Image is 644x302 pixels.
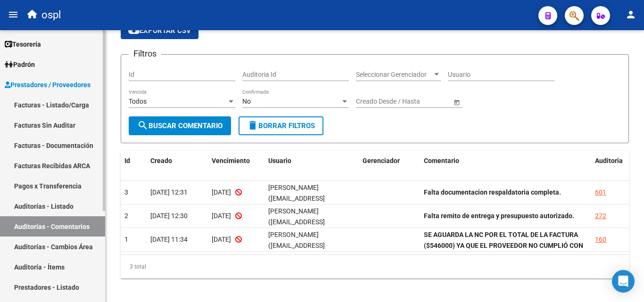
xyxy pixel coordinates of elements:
mat-icon: person [625,9,636,20]
span: Seleccionar Gerenciador [356,71,432,79]
button: Exportar CSV [121,22,198,39]
span: Gerenciador [363,157,400,164]
span: [DATE] [212,236,231,243]
span: Todos [129,98,147,105]
strong: Falta documentacion respaldatoria completa. [424,188,561,196]
datatable-header-cell: Id [121,151,147,171]
button: Borrar Filtros [239,116,323,135]
datatable-header-cell: Vencimiento [208,151,264,171]
span: Auditoria [595,157,623,164]
div: 601 [595,187,606,198]
div: 160 [595,234,606,245]
button: Buscar Comentario [129,116,231,135]
span: [DATE] [212,188,231,196]
h3: Filtros [129,47,161,60]
span: 2 [124,212,128,220]
div: 272 [595,211,606,221]
span: Prestadores / Proveedores [5,80,91,90]
span: [DATE] 12:31 [150,188,188,196]
span: Exportar CSV [128,26,191,35]
span: 3 [124,188,128,196]
mat-icon: delete [247,120,258,131]
span: ospl [41,5,61,25]
span: No [242,98,251,105]
span: Vencimiento [212,157,250,164]
span: Creado [150,157,172,164]
mat-icon: search [137,120,149,131]
input: Start date [356,98,385,106]
div: 3 total [121,255,629,278]
datatable-header-cell: Auditoria [591,151,629,171]
datatable-header-cell: Comentario [420,151,591,171]
span: Borrar Filtros [247,122,315,130]
span: Id [124,157,130,164]
span: Padrón [5,59,35,70]
datatable-header-cell: Gerenciador [359,151,420,171]
span: Comentario [424,157,459,164]
span: [DATE] 12:30 [150,212,188,220]
span: 1 [124,236,128,243]
span: Tesorería [5,39,41,49]
span: [DATE] [212,212,231,220]
button: Open calendar [452,97,462,107]
span: [PERSON_NAME] ([EMAIL_ADDRESS][DOMAIN_NAME]) [268,231,325,260]
span: Usuario [268,157,291,164]
datatable-header-cell: Usuario [264,151,359,171]
mat-icon: menu [8,9,19,20]
div: Open Intercom Messenger [612,270,635,293]
strong: SE AGUARDA LA NC POR EL TOTAL DE LA FACTURA ($546000) YA QUE EL PROVEEDOR NO CUMPLIÓ CON LA ENTRE... [424,231,583,260]
span: [PERSON_NAME] ([EMAIL_ADDRESS][DOMAIN_NAME]) [268,207,325,237]
input: End date [393,98,439,106]
span: [PERSON_NAME] ([EMAIL_ADDRESS][DOMAIN_NAME]) [268,184,325,213]
span: Buscar Comentario [137,122,223,130]
span: [DATE] 11:34 [150,236,188,243]
mat-icon: cloud_download [128,24,140,36]
datatable-header-cell: Creado [147,151,208,171]
strong: Falta remito de entrega y presupuesto autorizado. [424,212,574,220]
